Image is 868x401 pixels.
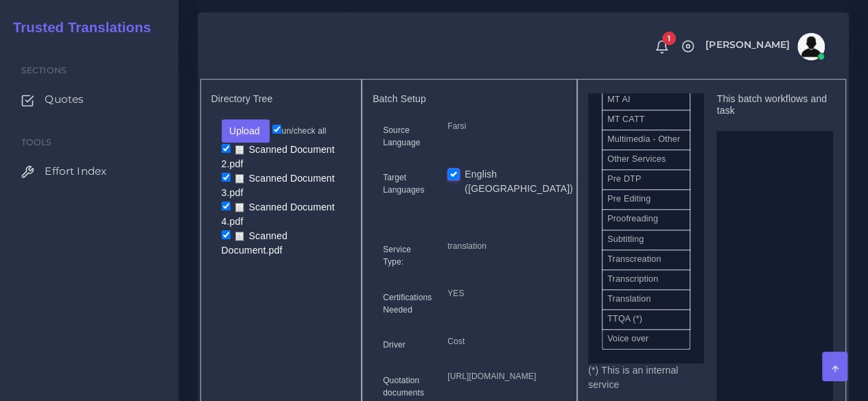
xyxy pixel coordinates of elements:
a: Scanned Document 2.pdf [222,143,335,170]
button: Upload [222,119,270,143]
span: Sections [21,65,67,75]
span: [PERSON_NAME] [705,40,790,49]
h5: This batch workflows and task [716,93,832,117]
span: Effort Index [45,164,106,179]
li: Transcription [602,269,690,290]
span: Quotes [45,92,84,107]
p: Cost [447,335,556,349]
a: Scanned Document 3.pdf [222,171,335,199]
label: un/check all [272,125,326,137]
label: Driver [383,339,406,351]
li: TTQA (*) [602,309,690,330]
li: Pre DTP [602,169,690,190]
li: MT CATT [602,110,690,130]
label: Source Language [383,124,427,149]
h2: Trusted Translations [3,19,151,36]
li: Translation [602,289,690,310]
li: Multimedia - Other [602,130,690,150]
p: (*) This is an internal service [588,363,704,392]
a: Scanned Document.pdf [222,229,288,256]
li: MT AI [602,90,690,110]
a: Quotes [10,85,168,114]
h5: Directory Tree [211,93,351,105]
li: Transcreation [602,250,690,270]
a: Scanned Document 4.pdf [222,200,335,228]
span: 1 [662,32,676,45]
label: Target Languages [383,171,427,196]
a: [PERSON_NAME]avatar [699,33,830,60]
label: Service Type: [383,243,427,268]
li: Voice over [602,329,690,350]
li: Proofreading [602,209,690,230]
input: un/check all [272,125,281,134]
label: English ([GEOGRAPHIC_DATA]) [465,167,573,196]
li: Pre Editing [602,189,690,210]
a: 1 [650,39,674,54]
h5: Batch Setup [373,93,566,105]
a: Effort Index [10,157,168,186]
p: Farsi [447,119,556,134]
img: avatar [797,33,825,60]
a: Trusted Translations [3,16,151,39]
li: Subtitling [602,230,690,250]
li: Other Services [602,149,690,170]
span: Tools [21,137,52,147]
p: translation [447,239,556,254]
p: [URL][DOMAIN_NAME] [447,369,556,384]
p: YES [447,287,556,301]
label: Certifications Needed [383,291,432,316]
